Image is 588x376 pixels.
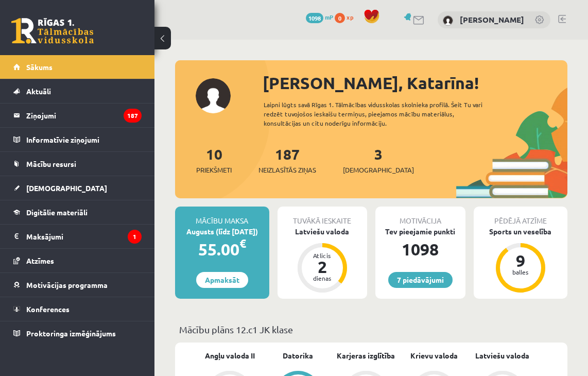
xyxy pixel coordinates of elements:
a: Krievu valoda [410,350,458,361]
p: Mācību plāns 12.c1 JK klase [179,322,563,336]
span: Proktoringa izmēģinājums [26,329,116,338]
a: Atzīmes [13,249,142,272]
span: Digitālie materiāli [26,208,88,217]
a: Mācību resursi [13,152,142,176]
div: 55.00 [175,237,269,262]
div: 1098 [375,237,465,262]
a: 3[DEMOGRAPHIC_DATA] [343,145,414,175]
span: Aktuāli [26,87,51,96]
div: Latviešu valoda [278,226,368,237]
a: Maksājumi1 [13,225,142,248]
a: Informatīvie ziņojumi [13,128,142,151]
span: 1098 [306,13,323,23]
div: balles [505,269,536,275]
a: 0 xp [335,13,358,21]
span: Konferences [26,304,70,314]
i: 187 [124,109,142,123]
span: Motivācijas programma [26,280,108,289]
a: 1098 mP [306,13,333,21]
span: 0 [335,13,345,23]
img: Katarīna Goldtmane [443,15,453,26]
a: Karjeras izglītība [337,350,395,361]
div: Tuvākā ieskaite [278,207,368,226]
legend: Maksājumi [26,225,142,248]
a: Apmaksāt [196,272,248,288]
a: Rīgas 1. Tālmācības vidusskola [11,18,94,44]
legend: Informatīvie ziņojumi [26,128,142,151]
div: 2 [307,259,338,275]
div: Tev pieejamie punkti [375,226,465,237]
a: 10Priekšmeti [196,145,232,175]
span: Neizlasītās ziņas [258,165,316,175]
a: Sākums [13,55,142,79]
a: 187Neizlasītās ziņas [258,145,316,175]
span: € [239,236,246,251]
div: dienas [307,275,338,281]
div: Pēdējā atzīme [474,207,568,226]
a: Angļu valoda II [205,350,255,361]
a: [DEMOGRAPHIC_DATA] [13,176,142,200]
a: 7 piedāvājumi [388,272,453,288]
div: [PERSON_NAME], Katarīna! [263,71,567,95]
div: Augusts (līdz [DATE]) [175,226,269,237]
a: Konferences [13,297,142,321]
a: Motivācijas programma [13,273,142,297]
div: 9 [505,252,536,269]
span: [DEMOGRAPHIC_DATA] [26,183,107,193]
a: Latviešu valoda Atlicis 2 dienas [278,226,368,294]
a: Latviešu valoda [475,350,529,361]
a: Aktuāli [13,79,142,103]
div: Mācību maksa [175,207,269,226]
a: Digitālie materiāli [13,200,142,224]
div: Motivācija [375,207,465,226]
legend: Ziņojumi [26,104,142,127]
div: Laipni lūgts savā Rīgas 1. Tālmācības vidusskolas skolnieka profilā. Šeit Tu vari redzēt tuvojošo... [264,100,499,128]
a: Proktoringa izmēģinājums [13,321,142,345]
a: Ziņojumi187 [13,104,142,127]
a: [PERSON_NAME] [460,14,524,25]
i: 1 [128,230,142,244]
span: Mācību resursi [26,159,76,168]
a: Sports un veselība 9 balles [474,226,568,294]
div: Atlicis [307,252,338,259]
a: Datorika [283,350,313,361]
span: Priekšmeti [196,165,232,175]
div: Sports un veselība [474,226,568,237]
span: [DEMOGRAPHIC_DATA] [343,165,414,175]
span: mP [325,13,333,21]
span: xp [347,13,353,21]
span: Sākums [26,62,53,72]
span: Atzīmes [26,256,54,265]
